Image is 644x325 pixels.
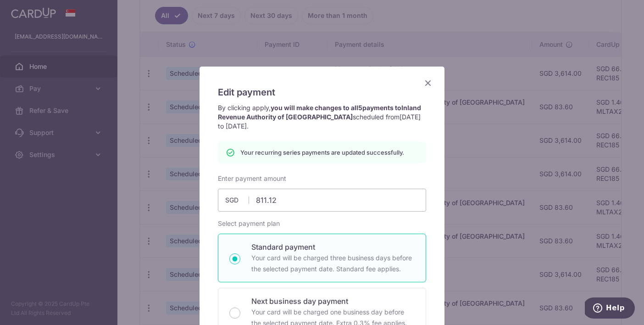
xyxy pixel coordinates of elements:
label: Enter payment amount [218,174,286,183]
button: Close [422,78,433,89]
span: SGD [225,196,249,205]
p: Next business day payment [251,296,415,307]
input: 0.00 [218,189,426,212]
h5: Edit payment [218,85,426,100]
p: By clicking apply, scheduled from . [218,103,426,131]
iframe: Opens a widget where you can find more information [585,297,635,320]
p: Standard payment [251,241,415,252]
p: Your card will be charged three business days before the selected payment date. Standard fee appl... [251,252,415,275]
strong: you will make changes to all payments to [218,104,421,121]
p: Your recurring series payments are updated successfully. [240,148,404,157]
label: Select payment plan [218,219,280,228]
span: 5 [358,104,362,112]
